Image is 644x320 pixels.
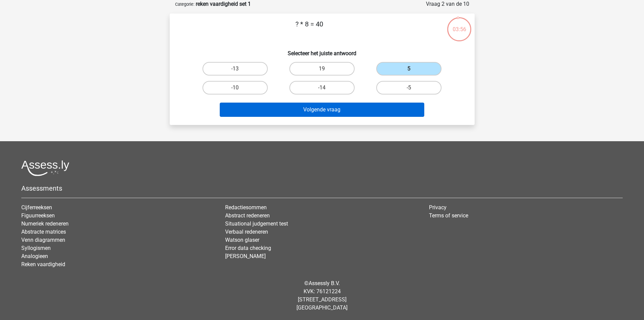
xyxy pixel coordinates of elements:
label: -13 [202,62,268,76]
a: Redactiesommen [225,204,267,211]
a: Syllogismen [21,245,51,251]
a: Terms of service [429,212,468,219]
label: -5 [376,81,442,94]
label: 5 [376,62,442,76]
a: Abstract redeneren [225,212,270,219]
label: -14 [289,81,355,94]
p: ? * 8 = 40 [181,19,438,39]
small: Categorie: [175,2,194,7]
a: Privacy [429,204,447,211]
a: Cijferreeksen [21,204,52,211]
a: Situational judgement test [225,220,288,227]
h5: Assessments [21,184,623,192]
img: Assessly logo [21,160,69,176]
a: [PERSON_NAME] [225,253,266,259]
h6: Selecteer het juiste antwoord [181,45,464,57]
strong: reken vaardigheid set 1 [196,1,251,7]
a: Error data checking [225,245,271,251]
a: Reken vaardigheid [21,261,65,268]
a: Analogieen [21,253,48,259]
a: Figuurreeksen [21,212,55,219]
a: Verbaal redeneren [225,229,268,235]
a: Venn diagrammen [21,237,65,243]
a: Assessly B.V. [309,280,340,286]
div: 03:56 [447,17,472,34]
a: Watson glaser [225,237,259,243]
div: © KVK: 76121224 [STREET_ADDRESS] [GEOGRAPHIC_DATA] [16,274,628,317]
label: -10 [202,81,268,94]
label: 19 [289,62,355,76]
a: Numeriek redeneren [21,220,69,227]
button: Volgende vraag [220,103,424,117]
a: Abstracte matrices [21,229,66,235]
